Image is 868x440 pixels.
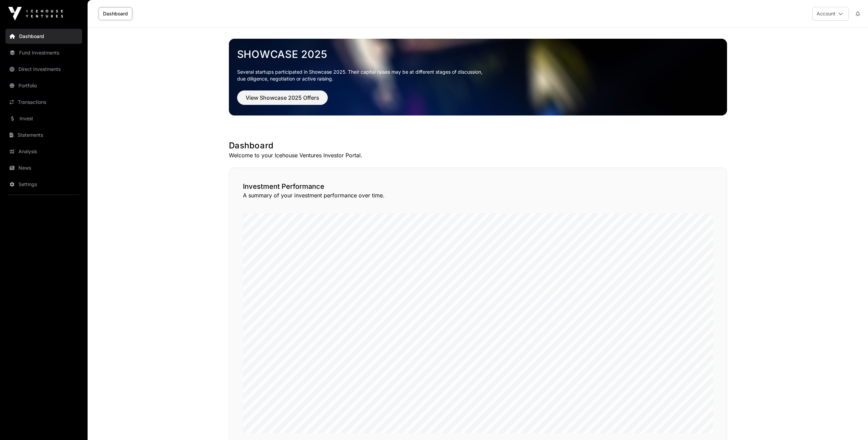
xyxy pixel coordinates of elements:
[237,90,328,105] button: View Showcase 2025 Offers
[99,7,132,20] a: Dashboard
[237,97,328,104] a: View Showcase 2025 Offers
[5,177,82,192] a: Settings
[5,160,82,175] a: News
[229,140,727,151] h1: Dashboard
[5,78,82,93] a: Portfolio
[237,48,719,60] a: Showcase 2025
[243,191,713,199] p: A summary of your investment performance over time.
[246,94,319,102] span: View Showcase 2025 Offers
[5,95,82,110] a: Transactions
[5,127,82,143] a: Statements
[243,182,713,191] h2: Investment Performance
[229,39,727,115] img: Showcase 2025
[5,45,82,60] a: Fund Investments
[812,7,849,21] button: Account
[5,29,82,44] a: Dashboard
[229,151,727,159] p: Welcome to your Icehouse Ventures Investor Portal.
[5,144,82,159] a: Analysis
[5,62,82,77] a: Direct Investments
[237,69,719,82] p: Several startups participated in Showcase 2025. Their capital raises may be at different stages o...
[8,7,63,21] img: Icehouse Ventures Logo
[5,111,82,126] a: Invest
